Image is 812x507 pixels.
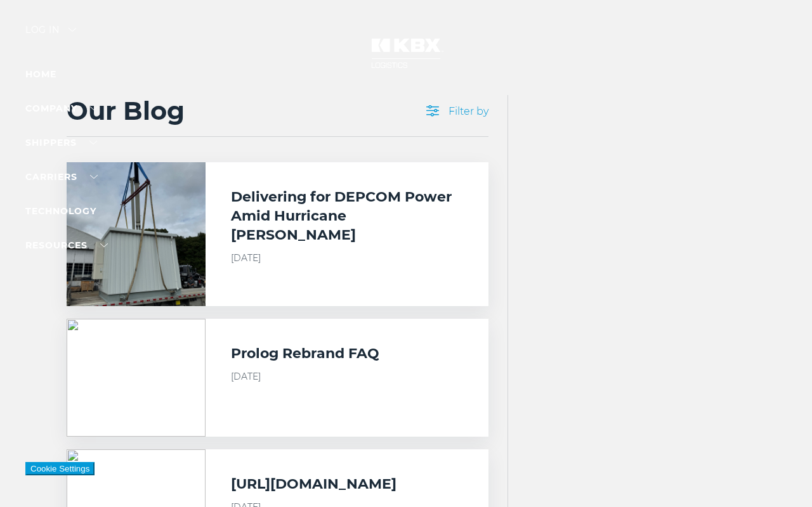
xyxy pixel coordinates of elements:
h3: [URL][DOMAIN_NAME] [231,475,396,494]
a: Delivering for DEPCOM Amid Hurricane Milton Delivering for DEPCOM Power Amid Hurricane [PERSON_NA... [67,162,488,306]
h3: Delivering for DEPCOM Power Amid Hurricane [PERSON_NAME] [231,188,462,245]
a: Carriers [25,171,98,183]
div: Log in [25,25,76,44]
a: SHIPPERS [25,137,97,148]
iframe: Chat Widget [749,446,812,507]
button: Cookie Settings [25,462,95,475]
img: Delivering for DEPCOM Amid Hurricane Milton [67,162,206,306]
a: RESOURCES [25,240,108,251]
span: Filter by [426,105,488,117]
span: [DATE] [231,251,462,265]
img: arrow [69,28,76,32]
a: Company [25,103,98,114]
h3: Prolog Rebrand FAQ [231,344,379,363]
a: Technology [25,205,96,217]
img: filter [426,105,439,117]
img: kbx logo [358,25,454,81]
a: Prolog Rebrand FAQ [DATE] [67,319,488,437]
span: [DATE] [231,369,462,383]
a: Home [25,68,56,80]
